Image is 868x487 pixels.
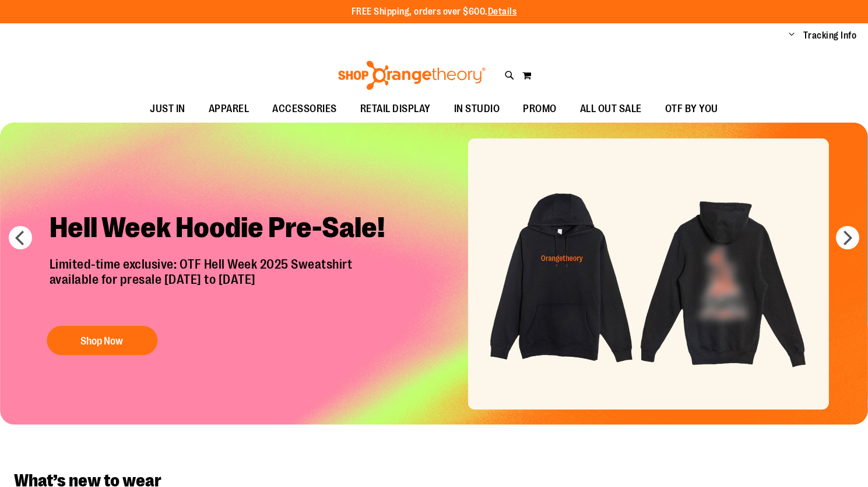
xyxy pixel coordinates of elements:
[360,96,431,122] span: RETAIL DISPLAY
[803,29,857,42] a: Tracking Info
[523,96,557,122] span: PROMO
[47,326,157,355] button: Shop Now
[272,96,337,122] span: ACCESSORIES
[150,96,185,122] span: JUST IN
[209,96,249,122] span: APPAREL
[488,6,517,17] a: Details
[41,201,405,257] h2: Hell Week Hoodie Pre-Sale!
[41,257,405,314] p: Limited-time exclusive: OTF Hell Week 2025 Sweatshirt available for presale [DATE] to [DATE]
[336,61,487,90] img: Shop Orangetheory
[352,5,517,19] p: FREE Shipping, orders over $600.
[41,201,405,361] a: Hell Week Hoodie Pre-Sale! Limited-time exclusive: OTF Hell Week 2025 Sweatshirtavailable for pre...
[836,226,859,249] button: next
[454,96,500,122] span: IN STUDIO
[665,96,718,122] span: OTF BY YOU
[580,96,642,122] span: ALL OUT SALE
[789,30,795,41] button: Account menu
[9,226,32,249] button: prev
